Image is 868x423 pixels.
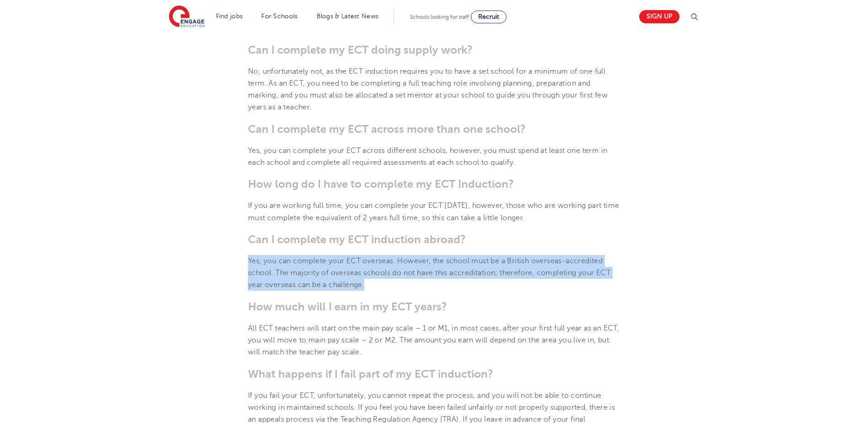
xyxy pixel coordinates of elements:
span: Yes, you can complete your ECT across different schools, however, you must spend at least one ter... [248,146,607,167]
a: Sign up [639,10,679,23]
b: Can I complete my ECT across more than one school? [248,123,526,136]
span: If you are working full time, you can complete your ECT [DATE], however, those who are working pa... [248,201,620,222]
b: Can I complete my ECT doing supply work? [248,43,473,56]
a: Blogs & Latest News [317,13,379,20]
b: Can I complete my ECT induction abroad? [248,233,466,246]
b: What happens if I fail part of my ECT induction? [248,368,493,380]
span: Schools looking for staff [410,14,469,20]
span: Recruit [478,13,499,20]
a: Recruit [471,11,507,23]
img: Engage Education [169,5,205,28]
span: No, unfortunately not, as the ECT induction requires you to have a set school for a minimum of on... [248,67,608,112]
a: Find jobs [216,13,243,20]
span: Yes, you can complete your ECT overseas. However, the school must be a British overseas-accredite... [248,257,610,289]
b: How long do I have to complete my ECT Induction? [248,178,514,190]
b: How much will I earn in my ECT years? [248,300,447,313]
a: For Schools [261,13,297,20]
span: All ECT teachers will start on the main pay scale – 1 or M1, in most cases, after your first full... [248,324,619,357]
